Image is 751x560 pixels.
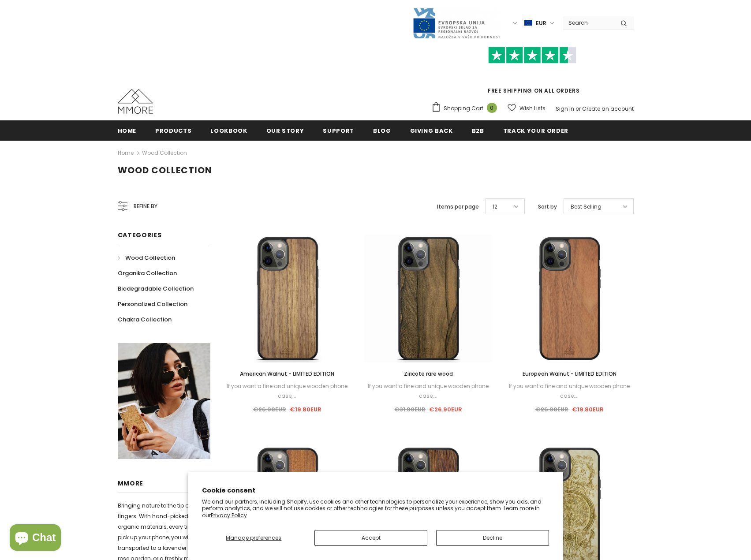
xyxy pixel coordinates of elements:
span: Wood Collection [118,164,212,176]
a: Wood Collection [142,149,187,157]
a: Home [118,148,134,158]
span: Chakra Collection [118,315,172,324]
a: Lookbook [210,120,247,140]
a: European Walnut - LIMITED EDITION [505,369,633,379]
span: €31.90EUR [394,405,426,414]
img: MMORE Cases [118,89,153,114]
button: Decline [436,530,549,546]
a: Ziricote rare wood [364,369,492,379]
a: Javni Razpis [412,19,501,26]
p: We and our partners, including Shopify, use cookies and other technologies to personalize your ex... [202,498,549,519]
span: EUR [536,19,546,28]
span: Giving back [410,127,453,135]
a: Giving back [410,120,453,140]
span: Shopping Cart [444,104,483,113]
span: Ziricote rare wood [404,370,453,377]
div: If you want a fine and unique wooden phone case,... [224,381,351,401]
span: Refine by [134,202,157,211]
span: B2B [472,127,484,135]
input: Search Site [563,16,614,29]
a: Home [118,120,137,140]
span: Lookbook [210,127,247,135]
span: Blog [373,127,391,135]
span: Our Story [266,127,304,135]
a: Create an account [582,105,634,112]
div: If you want a fine and unique wooden phone case,... [505,381,633,401]
img: Javni Razpis [412,7,501,39]
span: MMORE [118,479,144,488]
span: or [575,105,581,112]
button: Accept [314,530,427,546]
label: Items per page [437,202,479,211]
img: Trust Pilot Stars [488,47,576,64]
a: Products [155,120,191,140]
a: Biodegradable Collection [118,281,194,296]
a: Blog [373,120,391,140]
span: support [323,127,354,135]
span: Manage preferences [226,534,281,541]
a: support [323,120,354,140]
span: American Walnut - LIMITED EDITION [240,370,334,377]
a: Personalized Collection [118,296,187,312]
span: FREE SHIPPING ON ALL ORDERS [431,51,634,94]
div: If you want a fine and unique wooden phone case,... [364,381,492,401]
a: Privacy Policy [211,511,247,519]
a: Shopping Cart 0 [431,102,501,115]
span: Personalized Collection [118,300,187,308]
span: Track your order [503,127,568,135]
span: Products [155,127,191,135]
button: Manage preferences [202,530,306,546]
span: Categories [118,231,162,239]
h2: Cookie consent [202,486,549,495]
span: Wish Lists [519,104,546,113]
a: B2B [472,120,484,140]
span: Home [118,127,137,135]
a: Our Story [266,120,304,140]
span: European Walnut - LIMITED EDITION [523,370,616,377]
a: Sign In [556,105,574,112]
a: Track your order [503,120,568,140]
inbox-online-store-chat: Shopify online store chat [7,524,64,553]
span: €26.90EUR [253,405,286,414]
a: American Walnut - LIMITED EDITION [224,369,351,379]
a: Organika Collection [118,265,177,281]
label: Sort by [538,202,557,211]
a: Wood Collection [118,250,175,265]
a: Wish Lists [508,101,546,116]
a: Chakra Collection [118,312,172,327]
span: Organika Collection [118,269,177,277]
span: €19.80EUR [290,405,321,414]
span: Wood Collection [125,254,175,262]
span: €26.90EUR [429,405,462,414]
span: Best Selling [571,202,602,211]
span: €19.80EUR [572,405,604,414]
span: 0 [487,103,497,113]
span: Biodegradable Collection [118,284,194,293]
iframe: Customer reviews powered by Trustpilot [431,63,634,86]
span: €26.90EUR [535,405,568,414]
span: 12 [493,202,497,211]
